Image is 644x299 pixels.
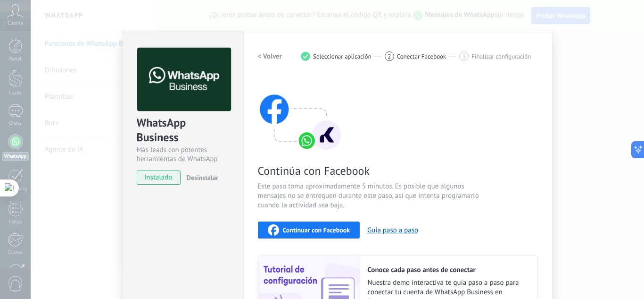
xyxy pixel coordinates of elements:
h2: Conoce cada paso antes de conectar [368,265,528,274]
button: < Volver [258,48,282,65]
button: Guía paso a paso [367,226,418,235]
span: Seleccionar aplicación [313,53,372,60]
h2: < Volver [258,52,282,61]
span: 3 [462,52,466,60]
span: Conectar Facebook [397,53,446,60]
span: Este paso toma aproximadamente 5 minutos. Es posible que algunos mensajes no se entreguen durante... [258,182,482,210]
span: 2 [388,52,391,60]
span: Desinstalar [187,173,218,182]
button: Desinstalar [183,171,218,185]
span: Finalizar configuración [471,53,531,60]
span: Continuar con Facebook [283,227,350,233]
span: instalado [137,171,180,185]
span: Continúa con Facebook [258,163,482,178]
div: Más leads con potentes herramientas de WhatsApp [137,145,230,163]
button: Continuar con Facebook [258,222,360,239]
img: logo_main.png [137,48,231,111]
div: WhatsApp Business [137,115,230,145]
img: connect with facebook [258,76,343,152]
